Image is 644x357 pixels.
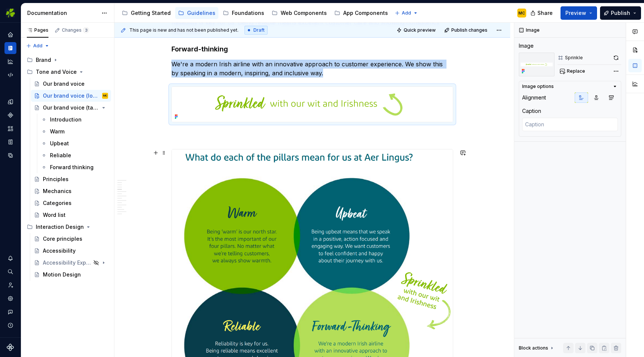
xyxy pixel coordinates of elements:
div: App Components [343,9,388,17]
a: Storybook stories [4,136,16,148]
div: Image options [522,83,554,89]
div: Core principles [43,235,82,243]
div: Getting Started [131,9,171,17]
div: Block actions [519,343,555,353]
a: Forward thinking [38,161,111,173]
div: Block actions [519,345,548,351]
a: Data sources [4,149,16,161]
div: Caption [522,107,541,115]
div: Guidelines [187,9,215,17]
button: Quick preview [394,25,439,35]
div: Our brand voice [43,80,85,88]
div: Motion Design [43,271,81,278]
div: Tone and Voice [36,68,77,76]
div: Web Components [281,9,327,17]
div: Forward thinking [50,164,94,171]
div: Tone and Voice [24,66,111,78]
a: Accessibility Explained [31,257,111,269]
a: Mechanics [31,185,111,197]
span: Publish [611,9,630,17]
div: Page tree [24,54,111,281]
a: Introduction [38,114,111,126]
a: Settings [4,293,16,304]
span: Share [537,9,553,17]
div: Search ⌘K [4,266,16,278]
a: Assets [4,123,16,135]
a: Home [4,29,16,41]
div: Our brand voice (tabs) [43,104,99,111]
a: Our brand voice (tabs) [31,102,111,114]
button: Add [24,41,52,51]
div: Changes [62,27,89,33]
span: This page is new and has not been published yet. [129,27,239,33]
a: Upbeat [38,138,111,149]
img: 56b5df98-d96d-4d7e-807c-0afdf3bdaefa.png [6,9,15,18]
a: Invite team [4,279,16,291]
button: Add [392,8,420,18]
img: 70e309b9-36fb-4b30-8514-98e15b617135.png [172,87,453,122]
svg: Supernova Logo [7,344,14,351]
div: Alignment [522,94,546,101]
span: Draft [253,27,265,33]
div: Word list [43,211,66,219]
div: Mechanics [43,187,72,195]
button: Notifications [4,252,16,264]
a: Our brand voice (long)MC [31,90,111,102]
span: Replace [567,68,585,74]
div: Interaction Design [36,223,84,231]
button: Image options [522,83,618,89]
div: Page tree [119,6,391,20]
h4: Forward-thinking [171,45,453,54]
div: MC [518,10,525,16]
div: Contact support [4,306,16,318]
a: Components [4,109,16,121]
a: Design tokens [4,96,16,108]
div: Brand [36,56,51,64]
a: Documentation [4,42,16,54]
div: Documentation [27,9,98,17]
a: Web Components [269,7,330,19]
a: Word list [31,209,111,221]
div: Interaction Design [24,221,111,233]
div: Our brand voice (long) [43,92,101,99]
div: Foundations [232,9,264,17]
a: Motion Design [31,269,111,281]
a: Warm [38,126,111,138]
span: Add [402,10,411,16]
a: Categories [31,197,111,209]
button: Replace [558,66,588,76]
a: Guidelines [175,7,218,19]
div: Principles [43,176,69,183]
img: 70e309b9-36fb-4b30-8514-98e15b617135.png [519,53,555,76]
div: Sprinkle [565,55,583,61]
div: Analytics [4,56,16,67]
div: Warm [50,128,64,135]
div: Categories [43,199,72,207]
button: Publish changes [442,25,491,35]
div: Reliable [50,152,71,159]
button: Share [527,6,558,20]
p: We're a modern Irish airline with an innovative approach to customer experience. We show this by ... [171,60,453,78]
span: Publish changes [451,27,487,33]
a: Getting Started [119,7,174,19]
div: Brand [24,54,111,66]
div: Introduction [50,116,82,123]
a: Principles [31,173,111,185]
a: Accessibility [31,245,111,257]
span: Quick preview [404,27,436,33]
div: Accessibility Explained [43,259,91,266]
a: Our brand voice [31,78,111,90]
a: App Components [331,7,391,19]
div: Image [519,42,534,50]
div: Code automation [4,69,16,81]
button: Publish [600,6,641,20]
div: MC [103,92,107,99]
button: Preview [561,6,597,20]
